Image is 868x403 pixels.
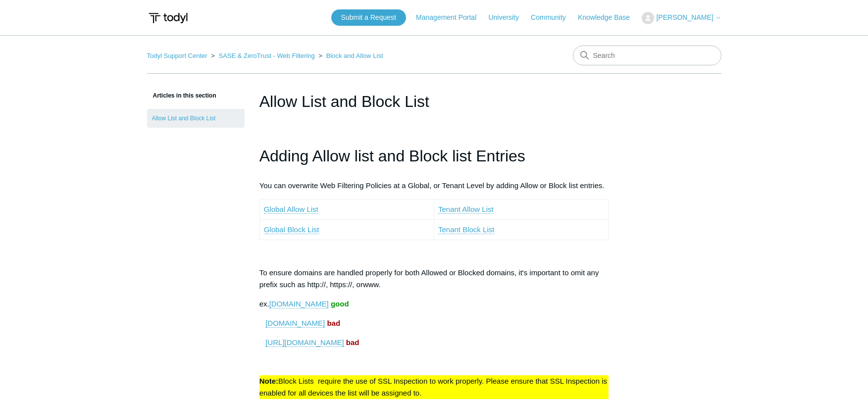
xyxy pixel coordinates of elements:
[259,377,607,397] span: Block Lists require the use of SSL Inspection to work properly. Please ensure that SSL Inspection...
[147,9,189,27] img: Todyl Support Center Help Center home page
[438,225,494,234] a: Tenant Block List
[331,300,349,308] strong: good
[209,52,316,59] li: SASE & ZeroTrust - Web Filtering
[259,181,605,190] span: You can overwrite Web Filtering Policies at a Global, or Tenant Level by adding Allow or Block li...
[147,92,216,99] span: Articles in this section
[265,319,325,327] span: [DOMAIN_NAME]
[259,268,599,289] span: To ensure domains are handled properly for both Allowed or Blocked domains, it's important to omi...
[656,13,713,21] span: [PERSON_NAME]
[259,147,525,165] span: Adding Allow list and Block list Entries
[259,377,278,385] strong: Note:
[416,12,486,23] a: Management Portal
[265,338,344,347] span: [URL][DOMAIN_NAME]
[438,205,494,214] a: Tenant Allow List
[316,52,383,59] li: Block and Allow List
[363,280,379,289] span: www
[578,12,640,23] a: Knowledge Base
[346,338,359,347] strong: bad
[259,90,609,113] h1: Allow List and Block List
[218,52,314,59] a: SASE & ZeroTrust - Web Filtering
[147,52,207,59] a: Todyl Support Center
[265,338,344,347] a: [URL][DOMAIN_NAME]
[264,205,318,214] a: Global Allow List
[147,109,245,128] a: Allow List and Block List
[327,319,340,327] strong: bad
[642,12,721,24] button: [PERSON_NAME]
[531,12,576,23] a: Community
[379,280,381,289] span: .
[147,52,209,59] li: Todyl Support Center
[269,300,329,308] a: [DOMAIN_NAME]
[326,52,383,59] a: Block and Allow List
[331,9,406,26] a: Submit a Request
[265,319,325,328] a: [DOMAIN_NAME]
[573,46,721,65] input: Search
[259,300,269,308] span: ex.
[488,12,528,23] a: University
[264,225,319,234] a: Global Block List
